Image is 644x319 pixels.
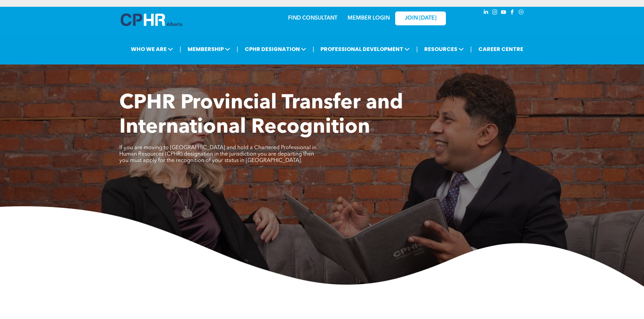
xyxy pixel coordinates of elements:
span: CPHR Provincial Transfer and International Recognition [119,93,403,138]
span: PROFESSIONAL DEVELOPMENT [318,43,412,55]
li: | [416,42,418,56]
span: JOIN [DATE] [405,15,436,22]
span: MEMBERSHIP [186,43,232,55]
span: RESOURCES [422,43,466,55]
a: Social network [518,8,525,18]
img: A blue and white logo for cp alberta [121,14,182,26]
li: | [237,42,238,56]
li: | [313,42,314,56]
a: MEMBER LOGIN [348,16,390,21]
span: WHO WE ARE [129,43,175,55]
a: facebook [509,8,516,18]
a: FIND CONSULTANT [288,16,337,21]
a: CAREER CENTRE [476,43,525,55]
a: youtube [500,8,507,18]
span: CPHR DESIGNATION [243,43,308,55]
a: JOIN [DATE] [395,11,446,25]
span: If you are moving to [GEOGRAPHIC_DATA] and hold a Chartered Professional in Human Resources (CPHR... [119,145,316,163]
a: instagram [491,8,499,18]
li: | [180,42,181,56]
a: linkedin [482,8,490,18]
li: | [470,42,472,56]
